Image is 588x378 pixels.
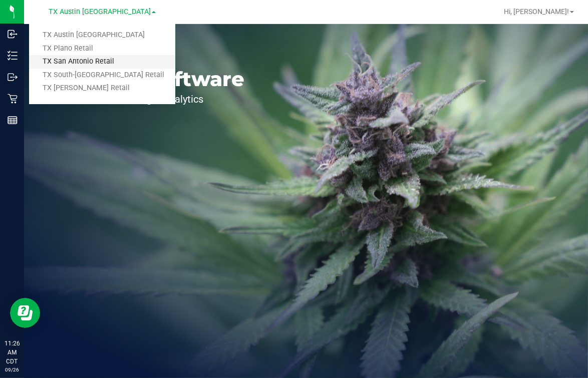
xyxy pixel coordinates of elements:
p: 09/26 [5,366,20,373]
a: TX South-[GEOGRAPHIC_DATA] Retail [29,69,175,82]
inline-svg: Inbound [8,29,18,39]
inline-svg: Retail [8,94,18,104]
a: TX Plano Retail [29,42,175,56]
a: TX Austin [GEOGRAPHIC_DATA] [29,29,175,42]
span: Hi, [PERSON_NAME]! [504,8,569,16]
inline-svg: Outbound [8,72,18,82]
iframe: Resource center [10,298,40,328]
a: TX San Antonio Retail [29,55,175,69]
p: Seed-to-Sale Tracking & Analytics [54,94,244,104]
a: TX [PERSON_NAME] Retail [29,82,175,95]
inline-svg: Inventory [8,51,18,61]
span: TX Austin [GEOGRAPHIC_DATA] [49,8,151,16]
p: 11:26 AM CDT [5,339,20,366]
inline-svg: Reports [8,115,18,125]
